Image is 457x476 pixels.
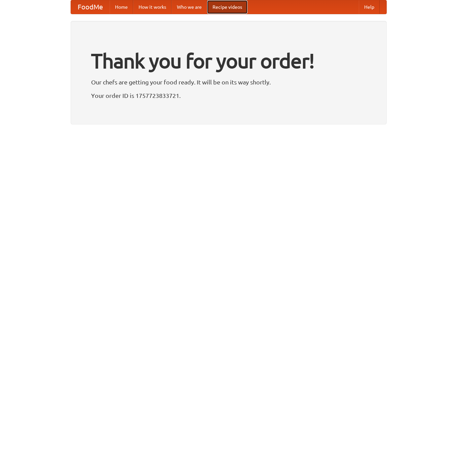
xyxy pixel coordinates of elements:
[359,0,380,14] a: Help
[91,77,366,87] p: Our chefs are getting your food ready. It will be on its way shortly.
[91,45,366,77] h1: Thank you for your order!
[172,0,207,14] a: Who we are
[207,0,247,14] a: Recipe videos
[133,0,172,14] a: How it works
[110,0,133,14] a: Home
[91,90,366,101] p: Your order ID is 1757723833721.
[71,0,110,14] a: FoodMe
